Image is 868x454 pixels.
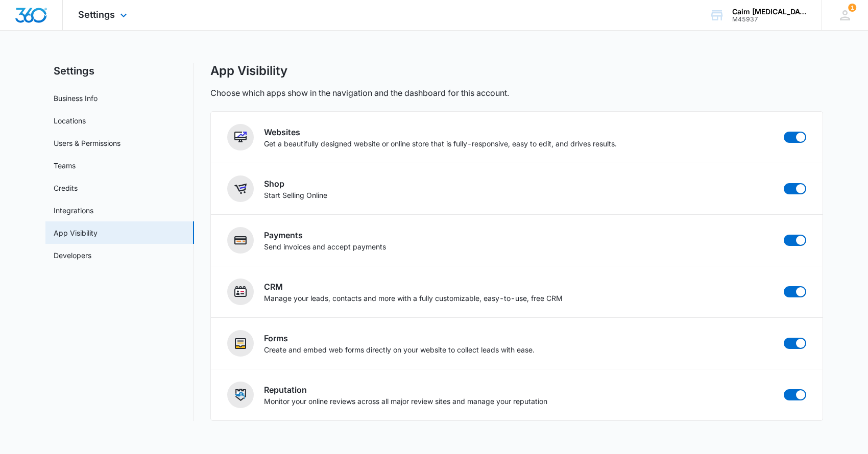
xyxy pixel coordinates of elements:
[54,115,86,126] a: Locations
[45,63,194,79] h2: Settings
[210,87,509,99] p: Choose which apps show in the navigation and the dashboard for this account.
[264,293,563,304] p: Manage your leads, contacts and more with a fully customizable, easy-to-use, free CRM
[264,396,547,407] p: Monitor your online reviews across all major review sites and manage your reputation
[264,241,386,252] p: Send invoices and accept payments
[234,286,247,298] img: CRM
[264,138,617,149] p: Get a beautifully designed website or online store that is fully-responsive, easy to edit, and dr...
[732,8,807,16] div: account name
[264,126,617,138] h2: Websites
[54,93,98,104] a: Business Info
[234,183,247,195] img: Shop
[264,229,386,241] h2: Payments
[234,337,247,349] img: Forms
[264,281,563,293] h2: CRM
[54,183,78,193] a: Credits
[54,160,76,171] a: Teams
[54,228,98,238] a: App Visibility
[264,384,547,396] h2: Reputation
[264,178,327,190] h2: Shop
[264,332,535,344] h2: Forms
[78,9,115,20] span: Settings
[234,131,247,143] img: Websites
[264,344,535,355] p: Create and embed web forms directly on your website to collect leads with ease.
[54,205,93,216] a: Integrations
[54,250,91,261] a: Developers
[848,4,856,12] div: notifications count
[264,190,327,200] p: Start Selling Online
[732,16,807,23] div: account id
[848,4,856,12] span: 1
[234,234,247,246] img: Payments
[234,389,247,401] img: Reputation
[54,138,120,148] a: Users & Permissions
[210,63,287,79] h1: App Visibility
